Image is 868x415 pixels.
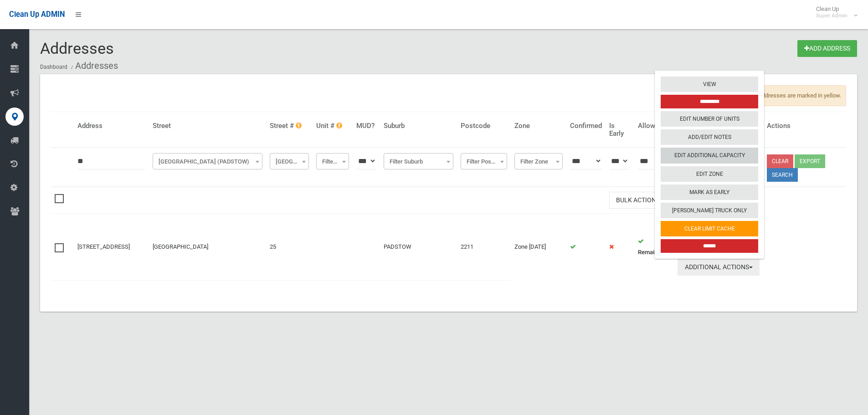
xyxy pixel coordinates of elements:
a: Clear [767,154,793,168]
h4: Confirmed [570,122,602,130]
span: Filter Suburb [386,155,451,168]
a: Mark As Early [661,184,758,200]
button: Bulk Actions [609,192,670,209]
h4: Address [77,122,145,130]
span: Filter Postcode [463,155,505,168]
a: Dashboard [40,64,67,70]
button: Additional Actions [678,259,760,276]
h4: Is Early [609,122,631,137]
h4: Unit # [316,122,349,130]
span: Filter Zone [517,155,560,168]
h4: Postcode [461,122,507,130]
td: Zone [DATE] [511,214,566,280]
a: View [661,77,758,92]
h4: Actions [767,122,842,130]
span: Beamish Street (PADSTOW) [155,155,260,168]
span: Filter Unit # [316,153,349,169]
td: 25 [266,214,313,280]
h4: Zone [514,122,563,130]
a: Clear Limit Cache [661,221,758,236]
span: Filter Zone [514,153,563,169]
a: Edit Additional Capacity [661,148,758,164]
a: Add Address [797,40,857,57]
span: Filter Suburb [384,153,453,169]
h4: MUD? [356,122,376,130]
span: Clean Up [812,5,857,19]
span: Clean Up ADMIN [9,10,65,19]
small: Super Admin [816,12,847,19]
h4: Street # [270,122,309,130]
span: Filter Unit # [318,155,347,168]
span: Filter Street # [272,155,307,168]
h4: Suburb [384,122,453,130]
span: Filter Postcode [461,153,507,169]
a: Edit Number of Units [661,111,758,127]
a: Add/Edit Notes [661,129,758,145]
h4: Allowed [638,122,671,130]
span: Unconfirmed addresses are marked in yellow. [714,85,846,106]
a: Edit Zone [661,166,758,182]
strong: Remaining: [638,249,667,256]
span: Beamish Street (PADSTOW) [153,153,262,169]
td: [GEOGRAPHIC_DATA] [149,214,266,280]
span: Filter Street # [270,153,309,169]
a: [STREET_ADDRESS] [77,243,130,250]
button: Search [767,168,798,182]
td: 2211 [457,214,511,280]
h4: Street [153,122,262,130]
li: Addresses [69,57,118,74]
td: PADSTOW [380,214,457,280]
a: [PERSON_NAME] Truck Only [661,203,758,218]
td: 0 [634,214,674,280]
span: Addresses [40,39,114,57]
button: Export [795,154,825,168]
